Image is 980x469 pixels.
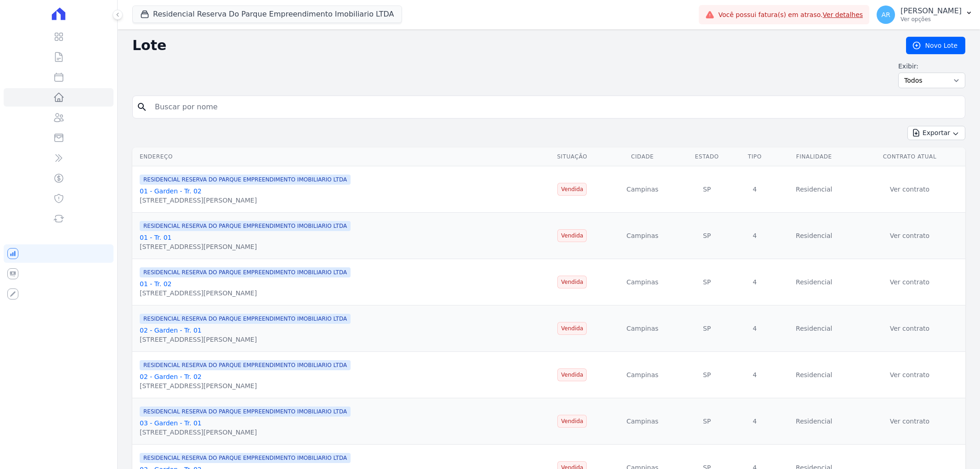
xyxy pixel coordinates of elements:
[890,232,929,239] a: Ver contrato
[606,213,678,259] td: Campinas
[538,147,607,166] th: Situação
[678,213,735,259] td: SP
[890,325,929,332] a: Ver contrato
[753,186,757,193] span: translation missing: pt-BR.activerecord.values.property.property_type.4
[753,232,757,239] span: translation missing: pt-BR.activerecord.values.property.property_type.4
[869,2,980,28] button: AR [PERSON_NAME] Ver opções
[774,398,854,445] td: Residencial
[736,147,774,166] th: Tipo
[890,186,929,193] a: Ver contrato
[606,259,678,305] td: Campinas
[132,147,538,166] th: Endereço
[140,360,351,370] span: RESIDENCIAL RESERVA DO PARQUE EMPREENDIMENTO IMOBILIARIO LTDA
[606,166,678,213] td: Campinas
[140,221,351,231] span: RESIDENCIAL RESERVA DO PARQUE EMPREENDIMENTO IMOBILIARIO LTDA
[854,147,965,166] th: Contrato Atual
[557,183,587,196] span: Vendida
[140,428,351,437] div: [STREET_ADDRESS][PERSON_NAME]
[678,259,735,305] td: SP
[140,267,351,277] span: RESIDENCIAL RESERVA DO PARQUE EMPREENDIMENTO IMOBILIARIO LTDA
[140,381,351,390] div: [STREET_ADDRESS][PERSON_NAME]
[898,62,965,71] label: Exibir:
[557,322,587,335] span: Vendida
[140,314,351,324] span: RESIDENCIAL RESERVA DO PARQUE EMPREENDIMENTO IMOBILIARIO LTDA
[901,16,962,23] p: Ver opções
[140,280,171,288] a: 01 - Tr. 02
[136,102,147,113] i: search
[907,126,965,140] button: Exportar
[140,327,202,334] a: 02 - Garden - Tr. 01
[606,305,678,352] td: Campinas
[753,325,757,332] span: translation missing: pt-BR.activerecord.values.property.property_type.4
[140,453,351,463] span: RESIDENCIAL RESERVA DO PARQUE EMPREENDIMENTO IMOBILIARIO LTDA
[774,352,854,398] td: Residencial
[890,371,929,379] a: Ver contrato
[140,407,351,417] span: RESIDENCIAL RESERVA DO PARQUE EMPREENDIMENTO IMOBILIARIO LTDA
[557,276,587,288] span: Vendida
[774,213,854,259] td: Residencial
[140,335,351,344] div: [STREET_ADDRESS][PERSON_NAME]
[774,259,854,305] td: Residencial
[132,6,402,23] button: Residencial Reserva Do Parque Empreendimento Imobiliario LTDA
[140,419,202,427] a: 03 - Garden - Tr. 01
[140,175,351,185] span: RESIDENCIAL RESERVA DO PARQUE EMPREENDIMENTO IMOBILIARIO LTDA
[881,11,890,18] span: AR
[557,415,587,428] span: Vendida
[906,37,965,54] a: Novo Lote
[753,278,757,286] span: translation missing: pt-BR.activerecord.values.property.property_type.4
[774,305,854,352] td: Residencial
[678,166,735,213] td: SP
[890,278,929,286] a: Ver contrato
[140,242,351,251] div: [STREET_ADDRESS][PERSON_NAME]
[557,229,587,242] span: Vendida
[606,398,678,445] td: Campinas
[132,37,891,54] h2: Lote
[774,147,854,166] th: Finalidade
[890,418,929,425] a: Ver contrato
[823,11,863,18] a: Ver detalhes
[774,166,854,213] td: Residencial
[753,418,757,425] span: translation missing: pt-BR.activerecord.values.property.property_type.4
[140,288,351,298] div: [STREET_ADDRESS][PERSON_NAME]
[753,371,757,379] span: translation missing: pt-BR.activerecord.values.property.property_type.4
[557,368,587,381] span: Vendida
[678,147,735,166] th: Estado
[678,305,735,352] td: SP
[140,373,202,380] a: 02 - Garden - Tr. 02
[140,187,202,195] a: 01 - Garden - Tr. 02
[606,147,678,166] th: Cidade
[678,352,735,398] td: SP
[678,398,735,445] td: SP
[149,98,961,116] input: Buscar por nome
[140,196,351,205] div: [STREET_ADDRESS][PERSON_NAME]
[718,10,863,20] span: Você possui fatura(s) em atraso.
[901,6,962,16] p: [PERSON_NAME]
[140,234,171,241] a: 01 - Tr. 01
[606,352,678,398] td: Campinas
